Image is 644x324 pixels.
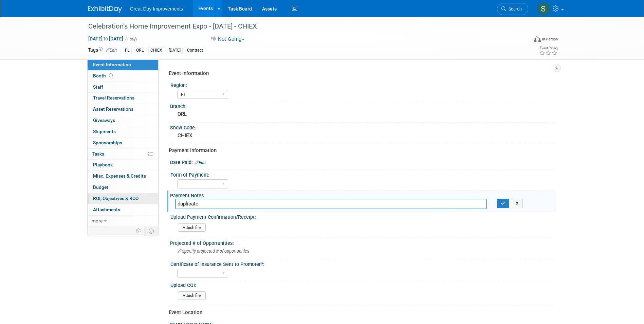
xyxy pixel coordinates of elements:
div: Region: [170,80,553,89]
td: Personalize Event Tab Strip [133,227,145,235]
img: Sha'Nautica Sales [537,2,550,15]
div: [DATE] [167,47,183,54]
a: Tasks [88,149,158,160]
div: CHIEX [175,130,551,141]
div: Show Code: [170,123,556,131]
div: ORL [175,109,551,120]
div: Certificate of Insurance Sent to Promoter?: [170,259,553,268]
a: Budget [88,182,158,193]
span: ROI, Objectives & ROO [93,196,139,201]
td: Tags [88,47,117,54]
span: Travel Reservations [93,95,134,101]
a: Edit [106,48,117,53]
a: Misc. Expenses & Credits [88,171,158,182]
div: Payment Notes: [170,191,556,199]
span: Booth [93,73,114,78]
span: to [103,36,109,41]
a: Shipments [88,126,158,137]
span: Staff [93,84,103,90]
div: Event Rating [539,47,557,50]
td: Toggle Event Tabs [144,227,158,235]
a: Sponsorships [88,138,158,148]
span: Shipments [93,129,116,134]
a: Playbook [88,160,158,170]
div: Date Paid: [170,157,556,166]
div: Branch: [170,101,556,110]
span: Specify projected # of opportunities [178,249,249,254]
div: Projected # of Opportunities: [170,238,556,247]
div: ORL [134,47,146,54]
div: Event Location [169,309,551,316]
div: FL [123,47,132,54]
span: Misc. Expenses & Credits [93,173,146,179]
img: ExhibitDay [88,6,122,13]
span: Sponsorships [93,140,122,145]
a: Edit [195,160,206,165]
span: Search [506,6,522,12]
span: more [92,218,103,223]
div: CHIEX [148,47,164,54]
span: Budget [93,184,108,190]
div: In-Person [542,37,558,42]
a: Asset Reservations [88,104,158,115]
a: Staff [88,82,158,93]
span: Attachments [93,207,120,212]
span: Tasks [92,151,104,157]
a: Travel Reservations [88,93,158,104]
div: Upload Payment Confirmation/Receipt: [170,212,553,220]
a: more [88,216,158,227]
button: Not Going [208,36,247,43]
span: Asset Reservations [93,106,133,112]
div: Celebration's Home Improvement Expo - [DATE] - CHIEX [86,20,518,33]
span: Event Information [93,62,131,67]
a: Search [497,3,528,15]
span: [DATE] [DATE] [88,36,124,42]
span: Playbook [93,162,113,167]
img: Format-Inperson.png [534,36,541,42]
span: (1 day) [125,37,137,41]
span: Giveaways [93,118,115,123]
span: Great Day Improvements [130,6,183,12]
a: Event Information [88,59,158,70]
div: Contract [185,47,205,54]
button: X [512,199,522,208]
div: Form of Payment: [170,170,553,178]
div: Event Format [488,35,558,46]
div: Event Information [169,70,551,77]
div: Payment Information [169,147,551,154]
a: ROI, Objectives & ROO [88,193,158,204]
a: Giveaways [88,115,158,126]
a: Attachments [88,204,158,215]
span: Booth not reserved yet [108,73,114,78]
a: Booth [88,71,158,82]
div: Upload COI: [170,280,553,289]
